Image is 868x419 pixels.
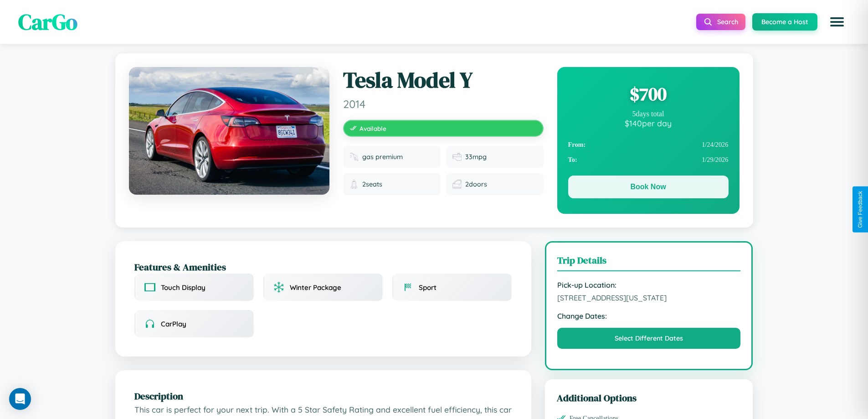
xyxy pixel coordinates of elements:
[349,152,359,161] img: Fuel type
[857,191,863,228] div: Give Feedback
[18,7,77,37] span: CarGo
[9,388,31,410] div: Open Intercom Messenger
[557,328,741,349] button: Select Different Dates
[452,180,462,189] img: Doors
[360,124,386,132] span: Available
[568,176,729,198] button: Book Now
[134,389,512,403] h2: Description
[568,137,729,152] div: 1 / 24 / 2026
[349,180,359,189] img: Seats
[362,153,403,161] span: gas premium
[557,311,741,321] strong: Change Dates:
[568,82,729,106] div: $ 700
[161,283,205,292] span: Touch Display
[568,110,729,118] div: 5 days total
[696,14,745,30] button: Search
[557,391,741,404] h3: Additional Options
[362,180,382,188] span: 2 seats
[568,156,577,164] strong: To:
[557,280,741,290] strong: Pick-up Location:
[557,293,741,302] span: [STREET_ADDRESS][US_STATE]
[290,283,341,292] span: Winter Package
[465,153,487,161] span: 33 mpg
[568,152,729,167] div: 1 / 29 / 2026
[134,260,512,274] h2: Features & Amenities
[452,152,462,161] img: Fuel efficiency
[568,118,729,128] div: $ 140 per day
[343,97,544,111] span: 2014
[568,141,586,149] strong: From:
[824,9,850,35] button: Open menu
[717,18,738,26] span: Search
[752,13,817,31] button: Become a Host
[343,67,544,93] h1: Tesla Model Y
[557,253,741,271] h3: Trip Details
[465,180,487,188] span: 2 doors
[419,283,437,292] span: Sport
[161,320,186,328] span: CarPlay
[129,67,329,195] img: Tesla Model Y 2014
